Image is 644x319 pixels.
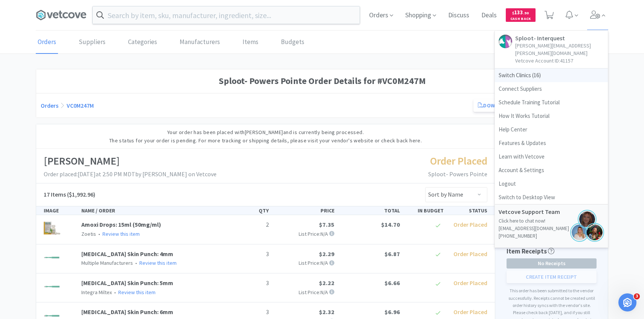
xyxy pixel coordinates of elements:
[81,259,133,266] span: Multiple Manufacturers
[44,220,60,237] img: 4b99a5490141414594e8cdde44a93cab_169590.jpeg
[337,206,403,215] div: TOTAL
[495,69,608,82] span: Switch Clinics ( 16 )
[499,225,604,232] p: [EMAIL_ADDRESS][DOMAIN_NAME]
[81,230,96,237] span: Zoetis
[319,308,334,316] span: $2.32
[507,246,554,256] h5: Item Receipts
[478,12,500,19] a: Deals
[81,250,173,258] a: [MEDICAL_DATA] Skin Punch: 4mm
[228,206,272,215] div: QTY
[126,31,159,54] a: Categories
[495,82,608,96] a: Connect Suppliers
[570,223,589,242] img: bridget.png
[319,279,334,287] span: $2.22
[36,31,58,54] a: Orders
[385,279,400,287] span: $6.66
[453,221,487,228] span: Order Placed
[495,109,608,123] a: How It Works Tutorial
[515,42,604,57] p: [PERSON_NAME][EMAIL_ADDRESS][PERSON_NAME][DOMAIN_NAME]
[97,230,101,237] span: •
[385,308,400,316] span: $6.96
[272,206,337,215] div: PRICE
[430,154,487,168] span: Order Placed
[44,249,60,266] img: 598683f3f5c04381b563d03308515ce8_63734.jpeg
[41,74,603,88] h1: Sploot- Powers Pointe Order Details for #VC0M247M
[506,5,536,25] a: $133.90Cash Back
[453,250,487,258] span: Order Placed
[428,169,487,179] p: Sploot- Powers Pointe
[279,31,306,54] a: Budgets
[93,6,360,24] input: Search by item, sku, manufacturer, ingredient, size...
[473,99,526,112] a: Download CSV
[523,11,529,15] span: . 90
[447,206,490,215] div: STATUS
[495,136,608,150] a: Features & Updates
[512,11,514,15] span: $
[113,289,117,296] span: •
[634,293,640,299] span: 3
[515,35,604,42] h5: Sploot- Interquest
[139,259,177,266] a: Review this item
[77,31,107,54] a: Suppliers
[102,230,140,237] a: Review this item
[231,278,269,288] p: 3
[495,31,608,69] a: Sploot- Interquest[PERSON_NAME][EMAIL_ADDRESS][PERSON_NAME][DOMAIN_NAME]Vetcove Account ID:41157
[118,289,156,296] a: Review this item
[44,169,217,179] p: Order placed: [DATE] at 2:50 PM MDT by [PERSON_NAME] on Vetcove
[275,259,334,267] p: List Price: N/A
[44,153,217,169] h1: [PERSON_NAME]
[403,206,447,215] div: IN BUDGET
[445,12,472,19] a: Discuss
[241,31,260,54] a: Items
[510,17,531,22] span: Cash Back
[453,279,487,287] span: Order Placed
[44,278,60,295] img: 34a911e129384ac790c43925be6a2d7d_63735.jpeg
[134,259,138,266] span: •
[231,249,269,259] p: 3
[44,190,95,200] h5: ($1,992.96)
[275,288,334,296] p: List Price: N/A
[231,307,269,317] p: 3
[507,259,596,268] span: No Receipts
[495,177,608,191] a: Logout
[231,220,269,230] p: 2
[81,279,173,287] a: [MEDICAL_DATA] Skin Punch: 5mm
[495,150,608,163] a: Learn with Vetcove
[81,289,112,296] span: Integra Miltex
[515,57,604,64] p: Vetcove Account ID: 41157
[512,9,529,16] span: 133
[495,96,608,109] a: Schedule Training Tutorial
[499,232,604,240] p: [PHONE_NUMBER]
[78,206,228,215] div: NAME / ORDER
[44,191,66,198] span: 17 Items
[499,208,574,215] h5: Vetcove Support Team
[618,293,636,311] iframe: Intercom live chat
[81,308,173,316] a: [MEDICAL_DATA] Skin Punch: 6mm
[81,221,161,228] a: Amoxi Drops: 15ml (50mg/ml)
[319,250,334,258] span: $2.29
[178,31,222,54] a: Manufacturers
[578,210,597,229] img: jules.png
[41,206,78,215] div: IMAGE
[41,102,58,109] a: Orders
[67,102,94,109] a: VC0M247M
[381,221,400,228] span: $14.70
[495,191,608,204] a: Switch to Desktop View
[275,230,334,238] p: List Price: N/A
[385,250,400,258] span: $6.87
[319,221,334,228] span: $7.35
[585,223,604,242] img: jennifer.png
[495,123,608,136] a: Help Center
[36,124,495,149] div: Your order has been placed with [PERSON_NAME] and is currently being processed. The status for yo...
[499,218,545,224] a: Click here to chat now!
[453,308,487,316] span: Order Placed
[495,163,608,177] a: Account & Settings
